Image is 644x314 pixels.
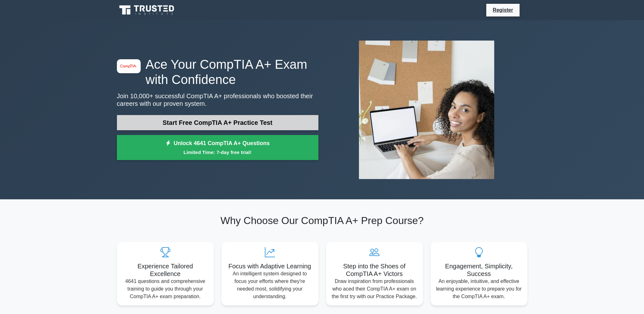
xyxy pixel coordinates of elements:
[117,115,318,130] a: Start Free CompTIA A+ Practice Test
[125,149,310,156] small: Limited Time: 7-day free trial!
[122,262,209,278] h5: Experience Tailored Excellence
[331,278,418,300] p: Draw inspiration from professionals who aced their CompTIA A+ exam on the first try with our Prac...
[226,262,313,270] h5: Focus with Adaptive Learning
[489,6,517,14] a: Register
[436,262,522,278] h5: Engagement, Simplicity, Success
[117,57,318,87] h1: Ace Your CompTIA A+ Exam with Confidence
[117,215,527,227] h2: Why Choose Our CompTIA A+ Prep Course?
[122,278,209,300] p: 4641 questions and comprehensive training to guide you through your CompTIA A+ exam preparation.
[226,270,313,300] p: An intelligent system designed to focus your efforts where they're needed most, solidifying your ...
[436,278,522,300] p: An enjoyable, intuitive, and effective learning experience to prepare you for the CompTIA A+ exam.
[331,262,418,278] h5: Step into the Shoes of CompTIA A+ Victors
[117,92,318,107] p: Join 10,000+ successful CompTIA A+ professionals who boosted their careers with our proven system.
[117,135,318,160] a: Unlock 4641 CompTIA A+ QuestionsLimited Time: 7-day free trial!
